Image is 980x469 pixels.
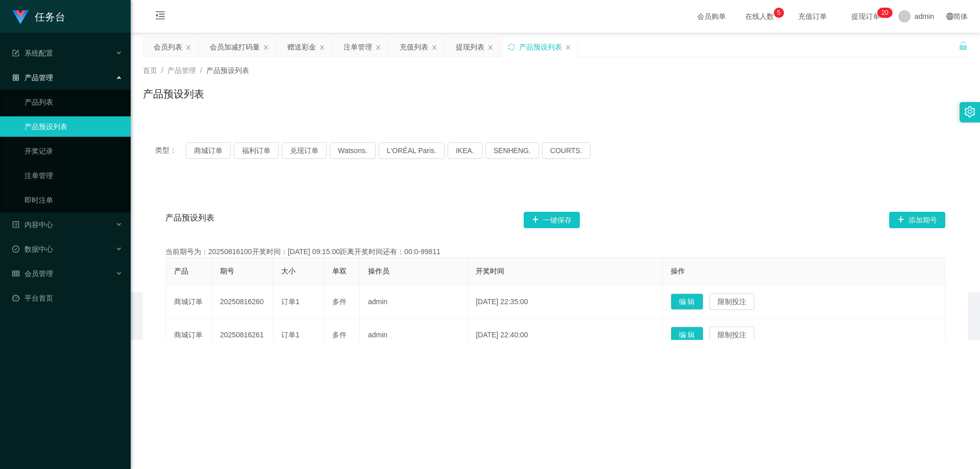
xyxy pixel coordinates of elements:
[287,37,316,57] div: 赠送彩金
[12,269,53,278] span: 会员管理
[671,267,685,275] span: 操作
[793,13,832,20] span: 充值订单
[476,267,504,275] span: 开奖时间
[24,92,122,112] a: 产品列表
[774,8,784,18] sup: 5
[281,267,296,275] span: 大小
[431,44,437,51] i: 图标: close
[24,165,122,186] a: 注单管理
[12,50,19,57] i: 图标: form
[524,212,580,228] button: 图标: plus一键保存
[877,8,892,18] sup: 20
[220,267,234,275] span: 期号
[12,74,19,81] i: 图标: appstore-o
[12,221,19,228] i: 图标: profile
[379,142,445,159] button: L'ORÉAL Paris.
[281,331,300,339] span: 订单1
[185,44,191,51] i: 图标: close
[24,116,122,137] a: 产品预设列表
[375,44,381,51] i: 图标: close
[143,66,157,75] span: 首页
[24,190,122,210] a: 即时注单
[12,270,19,277] i: 图标: table
[332,331,347,339] span: 多件
[332,267,347,275] span: 单双
[671,293,703,310] button: 编 辑
[161,66,163,75] span: /
[263,44,269,51] i: 图标: close
[234,142,279,159] button: 福利订单
[360,285,468,318] td: admin
[519,37,562,57] div: 产品预设列表
[368,267,389,275] span: 操作员
[468,318,662,352] td: [DATE] 22:40:00
[139,317,972,328] div: 2021
[210,37,260,57] div: 会员加减打码量
[167,66,196,75] span: 产品管理
[12,73,53,82] span: 产品管理
[846,13,885,20] span: 提现订单
[542,142,591,159] button: COURTS.
[212,318,273,352] td: 20250816261
[166,285,212,318] td: 商城订单
[12,49,53,57] span: 系统配置
[212,285,273,318] td: 20250816260
[12,245,53,253] span: 数据中心
[12,288,122,308] a: 图标: dashboard平台首页
[12,220,53,229] span: 内容中心
[165,246,945,257] div: 当前期号为：20250816100开奖时间：[DATE] 09:15:00距离开奖时间还有：00:0-99811
[885,8,889,18] p: 0
[456,37,484,57] div: 提现列表
[360,318,468,352] td: admin
[24,141,122,161] a: 开奖记录
[155,142,186,159] span: 类型：
[740,13,779,20] span: 在线人数
[946,13,953,20] i: 图标: global
[889,212,945,228] button: 图标: plus添加期号
[281,298,300,306] span: 订单1
[166,318,212,352] td: 商城订单
[206,66,249,75] span: 产品预设列表
[35,1,65,33] h1: 任务台
[487,44,494,51] i: 图标: close
[400,37,428,57] div: 充值列表
[143,1,178,33] i: 图标: menu-fold
[448,142,482,159] button: IKEA.
[671,327,703,343] button: 编 辑
[186,142,231,159] button: 商城订单
[709,293,754,310] button: 限制投注
[709,327,754,343] button: 限制投注
[959,41,968,51] i: 图标: unlock
[174,267,188,275] span: 产品
[332,298,347,306] span: 多件
[565,44,571,51] i: 图标: close
[319,44,325,51] i: 图标: close
[468,285,662,318] td: [DATE] 22:35:00
[12,10,29,24] img: logo.9652507e.png
[485,142,539,159] button: SENHENG.
[12,245,19,253] i: 图标: check-circle-o
[964,106,975,117] i: 图标: setting
[200,66,202,75] span: /
[330,142,376,159] button: Watsons.
[508,43,515,51] i: 图标: sync
[143,86,204,102] h1: 产品预设列表
[881,8,885,18] p: 2
[344,37,372,57] div: 注单管理
[282,142,327,159] button: 兑现订单
[165,212,214,228] span: 产品预设列表
[777,8,781,18] p: 5
[12,12,65,20] a: 任务台
[154,37,182,57] div: 会员列表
